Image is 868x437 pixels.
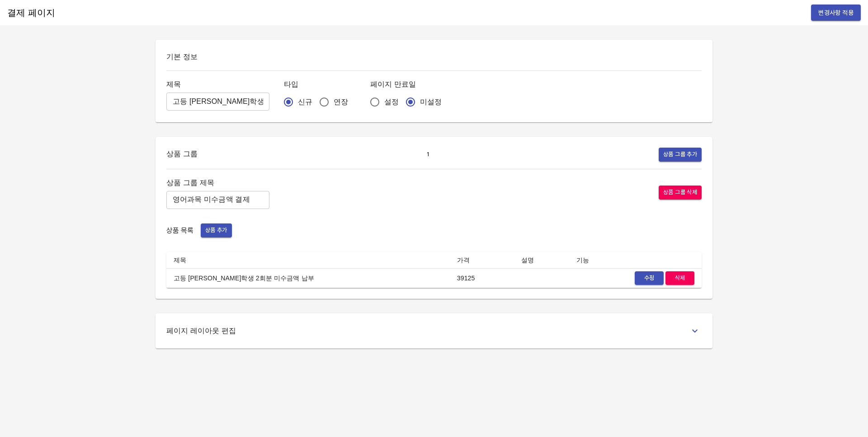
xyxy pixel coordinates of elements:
h6: 상품 그룹 [166,148,198,162]
span: 설정 [384,97,399,107]
span: 1 [421,149,435,160]
span: 변경사항 적용 [818,7,854,19]
td: 39125 [450,268,514,288]
button: 변경사항 적용 [811,5,861,21]
span: 상품 목록 [166,226,193,235]
h6: 기본 정보 [166,51,702,63]
button: 상품 그룹 삭제 [659,186,702,200]
h6: 페이지 만료일 [370,78,449,91]
span: 상품 그룹 삭제 [663,187,697,198]
button: 삭제 [665,271,694,285]
th: 제목 [166,252,450,269]
button: 수정 [635,271,664,285]
th: 기능 [569,252,702,269]
button: 상품 추가 [201,223,232,237]
span: 상품 그룹 추가 [663,149,697,160]
span: 수정 [639,273,659,284]
th: 설명 [514,252,569,269]
span: 미설정 [420,97,442,107]
button: 상품 그룹 추가 [659,148,702,162]
button: toggle-layout [688,324,702,338]
span: 상품 추가 [205,225,227,236]
th: 가격 [450,252,514,269]
h6: 결제 페이지 [7,5,55,20]
button: 1 [419,148,437,162]
h6: 상품 그룹 제목 [166,177,269,189]
h6: 페이지 레이아웃 편집 [166,325,236,337]
div: 페이지 레이아웃 편집toggle-layout [166,324,702,338]
h6: 제목 [166,78,269,91]
td: 고등 [PERSON_NAME]학생 2회분 미수금액 납부 [166,268,450,288]
span: 삭제 [670,273,690,284]
h6: 타입 [284,78,356,91]
span: 연장 [334,97,348,107]
span: 신규 [298,97,312,107]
